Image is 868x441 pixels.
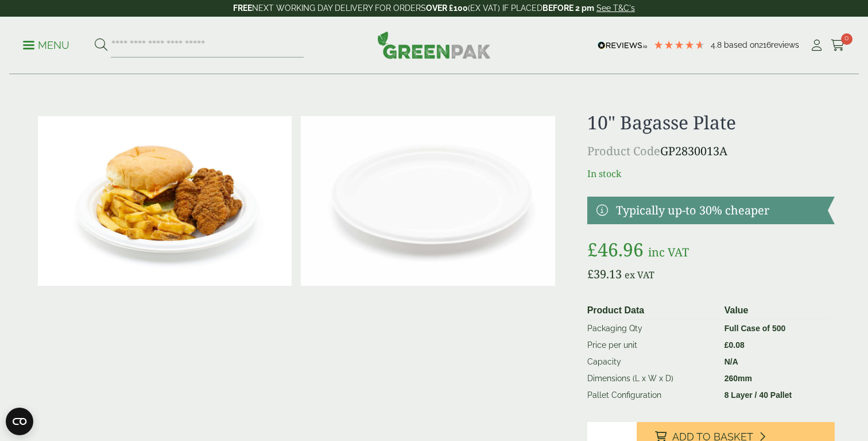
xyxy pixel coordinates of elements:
td: Capacity [583,354,720,370]
bdi: 0.08 [724,340,745,350]
span: Product Code [587,143,660,159]
img: REVIEWS.io [598,41,648,49]
span: Based on [724,40,759,49]
bdi: 46.96 [587,237,644,262]
p: In stock [587,167,835,181]
span: reviews [771,40,799,49]
strong: OVER £100 [426,3,468,13]
div: 4.79 Stars [653,40,705,50]
i: Cart [831,40,845,51]
img: GreenPak Supplies [377,31,491,59]
span: ex VAT [625,269,654,281]
span: 216 [759,40,771,49]
i: My Account [809,40,824,51]
p: GP2830013A [587,143,835,160]
strong: 8 Layer / 40 Pallet [724,390,792,400]
strong: 260mm [724,374,752,383]
span: £ [587,266,594,282]
strong: N/A [724,357,738,366]
bdi: 39.13 [587,266,622,282]
th: Value [720,301,830,320]
h1: 10" Bagasse Plate [587,112,835,133]
td: Dimensions (L x W x D) [583,370,720,387]
a: 0 [831,37,845,54]
strong: FREE [233,3,252,13]
span: inc VAT [648,244,689,260]
a: Menu [23,39,69,50]
span: 4.8 [711,40,724,49]
a: See T&C's [596,3,635,13]
button: Open CMP widget [6,408,33,435]
td: Price per unit [583,337,720,354]
span: £ [587,237,598,262]
th: Product Data [583,301,720,320]
span: 0 [841,33,852,45]
td: Packaging Qty [583,320,720,338]
strong: Full Case of 500 [724,324,786,333]
span: £ [724,340,729,350]
img: 2830013A Bagasse Round Plate 10 Inch [301,116,555,286]
strong: BEFORE 2 pm [542,3,594,13]
td: Pallet Configuration [583,387,720,404]
img: 2380013 Bagasse Round Plate 10 Inch With Food [38,116,292,286]
p: Menu [23,39,69,52]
